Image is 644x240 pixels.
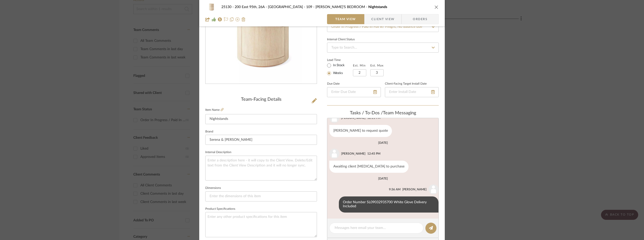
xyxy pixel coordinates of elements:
label: Est. Min [353,64,366,67]
div: [PERSON_NAME] to request quote [329,125,392,137]
input: Enter the dimensions of this item [205,191,317,201]
div: 9:36 AM [389,187,400,192]
div: Internal Client Status [327,38,355,41]
div: [PERSON_NAME] [402,187,427,192]
div: Team-Facing Details [205,97,317,102]
div: [DATE] [378,141,388,145]
input: Enter Item Name [205,114,317,124]
span: Tasks / To-Dos / [350,111,383,115]
label: Weeks [332,71,343,76]
label: Lead Time [327,58,353,62]
img: user_avatar.png [329,149,339,159]
label: Dimensions [205,187,221,189]
label: Item Name [205,108,224,112]
mat-radio-group: Select item type [327,62,353,76]
input: Enter Brand [205,135,317,145]
label: Internal Description [205,151,231,154]
input: Type to Search… [327,22,439,32]
div: 12:45 PM [367,151,380,156]
span: Orders [407,14,433,24]
span: 25130 - 200 East 95th, 26A - [GEOGRAPHIC_DATA] [221,5,306,9]
input: Enter Due Date [327,87,381,97]
label: Client-Facing Target Install Date [385,83,427,85]
label: Product Specifications [205,208,235,210]
span: 109 - [PERSON_NAME]'S BEDROOM [306,5,368,9]
span: Client View [371,14,394,24]
img: f2992df9-51f9-436a-8ca0-761980ca407c_48x40.jpg [205,2,217,12]
div: Awaiting client [MEDICAL_DATA] to purchase [329,161,409,173]
input: Enter Install Date [385,87,439,97]
div: [PERSON_NAME] [341,151,366,156]
div: Order Number SL09032935700 White Glove Delivery Included [339,196,438,213]
img: user_avatar.png [428,184,438,194]
div: [DATE] [378,177,388,180]
button: close [434,5,439,9]
label: Due Date [327,83,340,85]
input: Type to Search… [327,43,439,53]
img: Remove from project [242,17,246,21]
label: Est. Max [370,64,384,67]
span: Nightstands [368,5,387,9]
label: In Stock [332,63,345,68]
span: Team View [335,14,356,24]
label: Brand [205,130,213,133]
div: team Messaging [327,111,439,116]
